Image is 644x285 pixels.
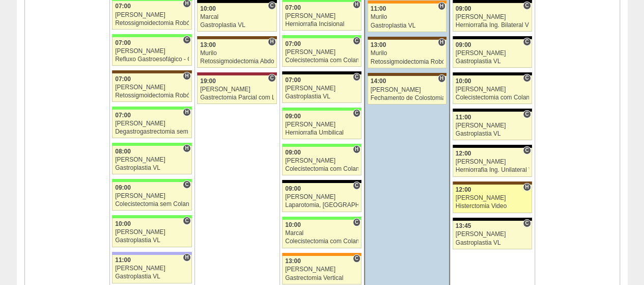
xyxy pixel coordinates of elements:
[282,256,361,284] a: C 13:00 [PERSON_NAME] Gastrectomia Vertical
[285,113,301,120] span: 09:00
[438,2,445,10] span: Hospital
[285,257,301,265] span: 13:00
[285,49,358,56] div: [PERSON_NAME]
[368,4,446,32] a: H 11:00 Murilo Gastroplastia VL
[115,12,189,18] div: [PERSON_NAME]
[368,37,446,40] div: Key: Santa Joana
[285,238,358,245] div: Colecistectomia com Colangiografia VL
[371,59,444,65] div: Retossigmoidectomia Robótica
[285,121,358,128] div: [PERSON_NAME]
[112,218,191,247] a: C 10:00 [PERSON_NAME] Gastroplastia VL
[353,218,360,226] span: Consultório
[456,186,471,193] span: 12:00
[115,112,131,119] span: 07:00
[197,72,276,75] div: Key: Sírio Libanês
[353,73,360,81] span: Consultório
[453,112,532,140] a: C 11:00 [PERSON_NAME] Gastroplastia VL
[453,182,532,185] div: Key: Santa Joana
[456,14,529,20] div: [PERSON_NAME]
[285,158,358,164] div: [PERSON_NAME]
[285,166,358,172] div: Colecistectomia com Colangiografia VL
[115,92,189,99] div: Retossigmoidectomia Robótica
[115,273,189,280] div: Gastroplastia VL
[282,144,361,147] div: Key: Brasil
[353,37,360,45] span: Consultório
[115,120,189,127] div: [PERSON_NAME]
[112,182,191,211] a: C 09:00 [PERSON_NAME] Colecistectomia sem Colangiografia VL
[268,2,275,10] span: Consultório
[183,36,190,44] span: Consultório
[353,145,360,153] span: Hospital
[282,74,361,103] a: C 07:00 [PERSON_NAME] Gastroplastia VL
[112,70,191,73] div: Key: Santa Joana
[200,14,274,20] div: Marcal
[523,146,530,154] span: Consultório
[456,94,529,101] div: Colecistectomia com Colangiografia VL
[285,4,301,11] span: 07:00
[456,159,529,165] div: [PERSON_NAME]
[456,195,529,201] div: [PERSON_NAME]
[115,56,189,63] div: Refluxo Gastroesofágico - Cirurgia VL
[200,5,216,12] span: 10:00
[456,77,471,85] span: 10:00
[453,218,532,221] div: Key: Blanc
[200,58,274,65] div: Retossigmoidectomia Abdominal VL
[523,74,530,82] span: Consultório
[282,108,361,111] div: Key: Brasil
[183,217,190,225] span: Consultório
[453,148,532,176] a: C 12:00 [PERSON_NAME] Herniorrafia Ing. Unilateral VL
[282,180,361,183] div: Key: Blanc
[183,253,190,262] span: Hospital
[285,129,358,136] div: Herniorrafia Umbilical
[200,22,274,29] div: Gastroplastia VL
[112,37,191,66] a: C 07:00 [PERSON_NAME] Refluxo Gastroesofágico - Cirurgia VL
[183,180,190,189] span: Consultório
[453,75,532,104] a: C 10:00 [PERSON_NAME] Colecistectomia com Colangiografia VL
[112,110,191,138] a: H 07:00 [PERSON_NAME] Degastrogastrectomia sem vago
[456,240,529,246] div: Gastroplastia VL
[456,50,529,57] div: [PERSON_NAME]
[453,3,532,32] a: C 09:00 [PERSON_NAME] Herniorrafia Ing. Bilateral VL
[371,14,444,20] div: Murilo
[285,13,358,19] div: [PERSON_NAME]
[456,167,529,173] div: Herniorrafia Ing. Unilateral VL
[282,111,361,139] a: C 09:00 [PERSON_NAME] Herniorrafia Umbilical
[200,94,274,101] div: Gastrectomia Parcial com Linfadenectomia
[282,220,361,248] a: C 10:00 Marcal Colecistectomia com Colangiografia VL
[115,48,189,55] div: [PERSON_NAME]
[285,275,358,281] div: Gastrectomia Vertical
[285,185,301,192] span: 09:00
[456,131,529,137] div: Gastroplastia VL
[197,39,276,68] a: H 13:00 Murilo Retossigmoidectomia Abdominal VL
[183,144,190,152] span: Hospital
[112,143,191,146] div: Key: Brasil
[371,77,386,85] span: 14:00
[282,38,361,67] a: C 07:00 [PERSON_NAME] Colecistectomia com Colangiografia VL
[115,220,131,227] span: 10:00
[115,148,131,155] span: 08:00
[438,38,445,46] span: Hospital
[115,265,189,272] div: [PERSON_NAME]
[282,71,361,74] div: Key: Blanc
[112,179,191,182] div: Key: Brasil
[112,215,191,218] div: Key: Brasil
[353,254,360,263] span: Consultório
[456,86,529,93] div: [PERSON_NAME]
[200,41,216,48] span: 13:00
[523,219,530,227] span: Consultório
[285,21,358,28] div: Herniorrafia Incisional
[200,86,274,93] div: [PERSON_NAME]
[456,222,471,229] span: 13:45
[453,39,532,68] a: C 09:00 [PERSON_NAME] Gastroplastia VL
[183,108,190,116] span: Hospital
[285,266,358,273] div: [PERSON_NAME]
[285,93,358,100] div: Gastroplastia VL
[523,110,530,118] span: Consultório
[200,50,274,57] div: Murilo
[353,182,360,190] span: Consultório
[371,41,386,48] span: 13:00
[112,34,191,37] div: Key: Brasil
[453,221,532,249] a: C 13:45 [PERSON_NAME] Gastroplastia VL
[115,157,189,163] div: [PERSON_NAME]
[453,145,532,148] div: Key: Blanc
